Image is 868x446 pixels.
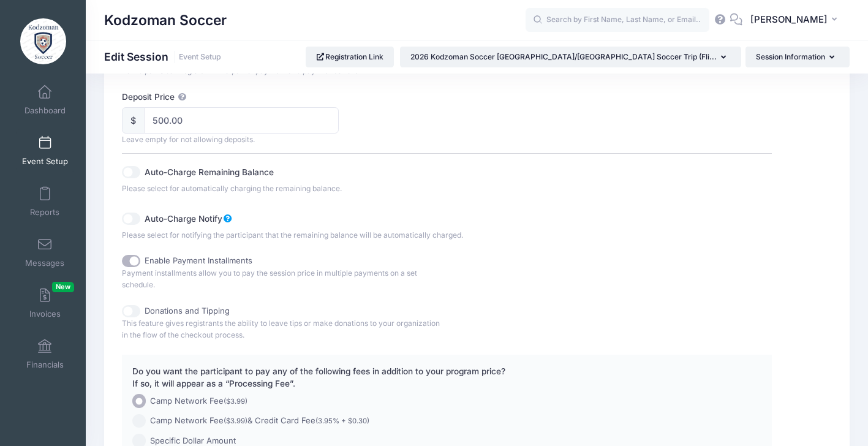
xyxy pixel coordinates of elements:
[222,214,233,224] a: Notify the participant that the remaining balance will be automatically charged.
[145,255,252,267] label: Enable Payment Installments
[122,184,342,193] span: Please select for automatically charging the remaining balance.
[16,180,74,223] a: Reports
[150,395,247,407] span: Camp Network Fee
[122,107,145,134] div: $
[400,47,741,67] button: 2026 Kodzoman Soccer [GEOGRAPHIC_DATA]/[GEOGRAPHIC_DATA] Soccer Trip (Fli...
[122,268,417,290] span: Payment installments allow you to pay the session price in multiple payments on a set schedule.
[745,47,850,67] button: Session Information
[179,53,221,62] a: Event Setup
[22,156,68,167] span: Event Setup
[52,282,74,292] span: New
[742,6,850,34] button: [PERSON_NAME]
[104,6,227,34] h1: Kodzoman Soccer
[122,66,363,75] span: Participants can register with a partial payment and pay the rest later.
[16,333,74,376] a: Financials
[750,13,828,26] span: [PERSON_NAME]
[26,360,64,370] span: Financials
[122,319,440,340] span: This feature gives registrants the ability to leave tips or make donations to your organization i...
[144,107,338,134] input: 0.00
[20,18,66,64] img: Kodzoman Soccer
[16,231,74,274] a: Messages
[132,365,505,390] label: Do you want the participant to pay any of the following fees in addition to your program price? I...
[16,282,74,325] a: InvoicesNew
[410,52,717,61] span: 2026 Kodzoman Soccer [GEOGRAPHIC_DATA]/[GEOGRAPHIC_DATA] Soccer Trip (Fli...
[132,394,146,408] input: Camp Network Fee($3.99)
[122,135,255,144] span: Leave empty for not allowing deposits.
[224,417,247,425] small: ($3.99)
[25,105,66,116] span: Dashboard
[29,309,61,319] span: Invoices
[16,78,74,121] a: Dashboard
[30,207,59,217] span: Reports
[145,305,230,317] label: Donations and Tipping
[104,50,221,63] h1: Edit Session
[315,417,369,425] small: (3.95% + $0.30)
[150,415,369,427] span: Camp Network Fee & Credit Card Fee
[122,230,463,240] span: Please select for notifying the participant that the remaining balance will be automatically char...
[224,397,247,406] small: ($3.99)
[16,129,74,172] a: Event Setup
[145,208,388,225] label: Auto-Charge Notify
[132,414,146,428] input: Camp Network Fee($3.99)& Credit Card Fee(3.95% + $0.30)
[526,8,709,32] input: Search by First Name, Last Name, or Email...
[122,91,447,103] label: Deposit Price
[306,47,394,67] a: Registration Link
[25,258,64,268] span: Messages
[145,162,307,178] label: Auto-Charge Remaining Balance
